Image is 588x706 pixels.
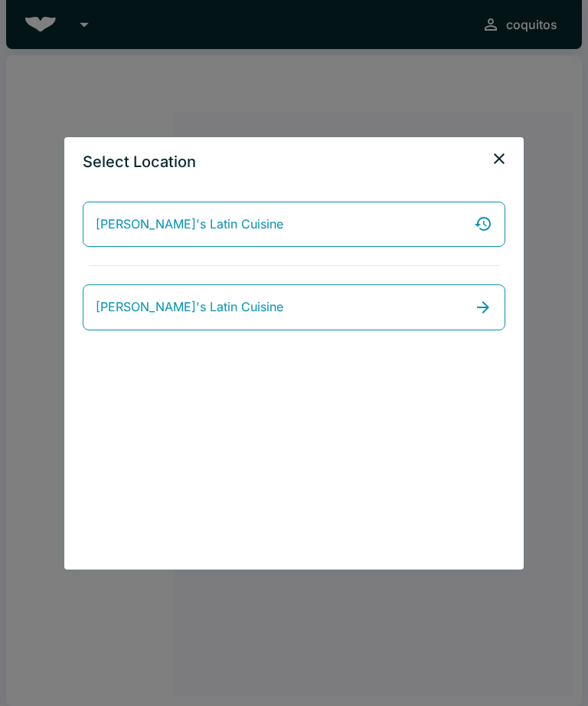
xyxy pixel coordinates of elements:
[83,202,505,248] a: [PERSON_NAME]'s Latin Cuisine
[83,284,505,330] a: [PERSON_NAME]'s Latin Cuisine
[484,143,514,174] button: close
[96,215,283,235] span: [PERSON_NAME]'s Latin Cuisine
[96,297,283,317] span: [PERSON_NAME]'s Latin Cuisine
[64,137,214,186] h2: Select Location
